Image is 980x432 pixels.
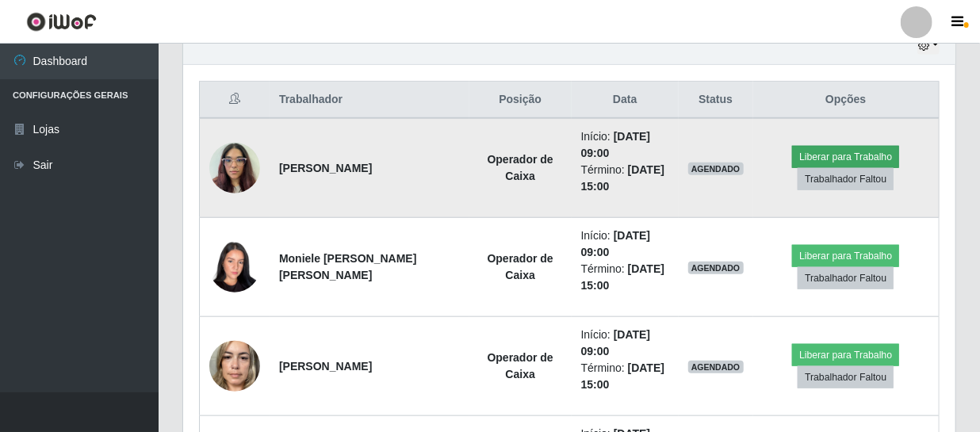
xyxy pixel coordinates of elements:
th: Status [679,82,753,119]
li: Término: [581,162,669,195]
img: 1742821010159.jpeg [209,233,260,300]
button: Liberar para Trabalho [792,245,899,267]
strong: [PERSON_NAME] [279,162,372,174]
button: Trabalhador Faltou [798,366,894,388]
strong: Moniele [PERSON_NAME] [PERSON_NAME] [279,252,416,281]
th: Trabalhador [270,82,469,119]
li: Término: [581,261,669,294]
button: Trabalhador Faltou [798,168,894,190]
th: Data [572,82,679,119]
li: Término: [581,360,669,393]
button: Liberar para Trabalho [792,344,899,366]
button: Liberar para Trabalho [792,146,899,168]
li: Início: [581,128,669,162]
th: Opções [753,82,940,119]
time: [DATE] 09:00 [581,130,651,159]
button: Trabalhador Faltou [798,267,894,289]
th: Posição [469,82,572,119]
strong: Operador de Caixa [488,252,553,281]
li: Início: [581,227,669,261]
span: AGENDADO [688,361,744,373]
strong: Operador de Caixa [488,153,553,182]
strong: Operador de Caixa [488,351,553,380]
span: AGENDADO [688,262,744,274]
li: Início: [581,327,669,360]
time: [DATE] 09:00 [581,229,651,258]
time: [DATE] 09:00 [581,328,651,357]
img: 1743385442240.jpeg [209,134,260,201]
span: AGENDADO [688,162,744,175]
img: CoreUI Logo [26,12,97,32]
strong: [PERSON_NAME] [279,360,372,373]
img: 1744395296980.jpeg [209,332,260,400]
